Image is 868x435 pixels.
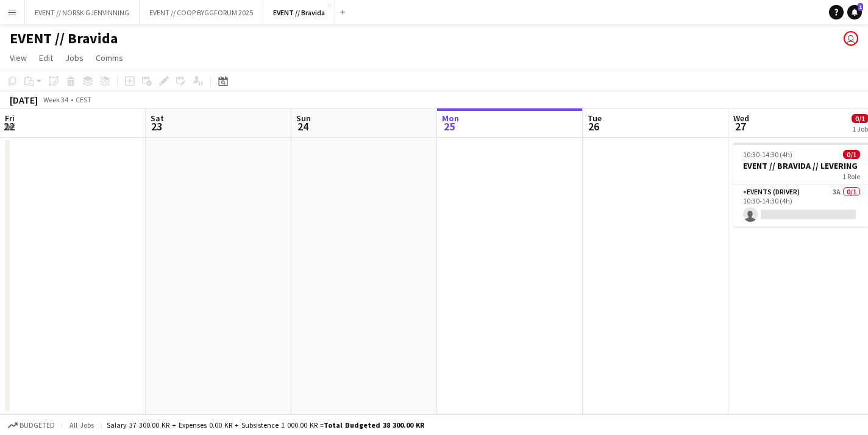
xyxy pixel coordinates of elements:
[743,150,792,159] span: 10:30-14:30 (4h)
[67,420,96,430] span: All jobs
[149,119,164,133] span: 23
[5,50,32,66] a: View
[324,420,424,430] span: Total Budgeted 38 300.00 KR
[844,31,858,46] app-user-avatar: Rikke Bjørneng
[151,113,164,124] span: Sat
[40,95,71,104] span: Week 34
[10,29,118,48] h1: EVENT // Bravida
[60,50,88,66] a: Jobs
[25,1,140,24] button: EVENT // NORSK GJENVINNING
[296,113,311,124] span: Sun
[107,420,424,430] div: Salary 37 300.00 KR + Expenses 0.00 KR + Subsistence 1 000.00 KR =
[10,52,27,63] span: View
[733,113,749,124] span: Wed
[6,419,57,432] button: Budgeted
[96,52,123,63] span: Comms
[3,119,15,133] span: 22
[39,52,53,63] span: Edit
[440,119,459,133] span: 25
[5,113,15,124] span: Fri
[65,52,84,63] span: Jobs
[442,113,459,124] span: Mon
[842,172,860,181] span: 1 Role
[10,94,38,106] div: [DATE]
[294,119,311,133] span: 24
[34,50,58,66] a: Edit
[140,1,263,24] button: EVENT // COOP BYGGFORUM 2025
[843,150,860,159] span: 0/1
[76,95,91,104] div: CEST
[91,50,128,66] a: Comms
[852,124,868,133] div: 1 Job
[847,5,862,19] a: 1
[586,119,602,133] span: 26
[588,113,602,124] span: Tue
[20,421,55,430] span: Budgeted
[858,3,863,11] span: 1
[731,119,749,133] span: 27
[263,1,335,24] button: EVENT // Bravida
